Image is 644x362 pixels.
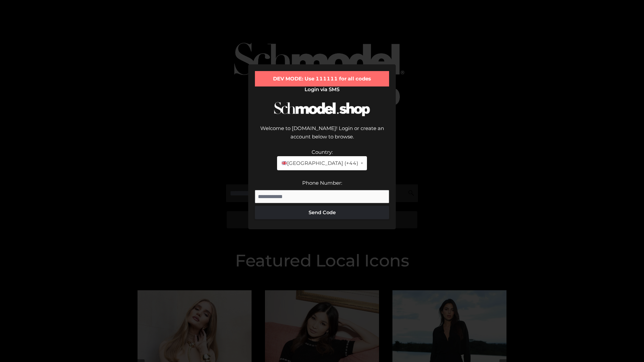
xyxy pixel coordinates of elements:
label: Phone Number: [302,180,342,186]
span: [GEOGRAPHIC_DATA] (+44) [281,159,358,168]
h2: Login via SMS [255,86,389,93]
div: Welcome to [DOMAIN_NAME]! Login or create an account below to browse. [255,124,389,148]
img: 🇬🇧 [282,161,287,166]
img: Schmodel Logo [272,96,372,122]
button: Send Code [255,206,389,219]
div: DEV MODE: Use 111111 for all codes [255,71,389,86]
label: Country: [312,149,333,155]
